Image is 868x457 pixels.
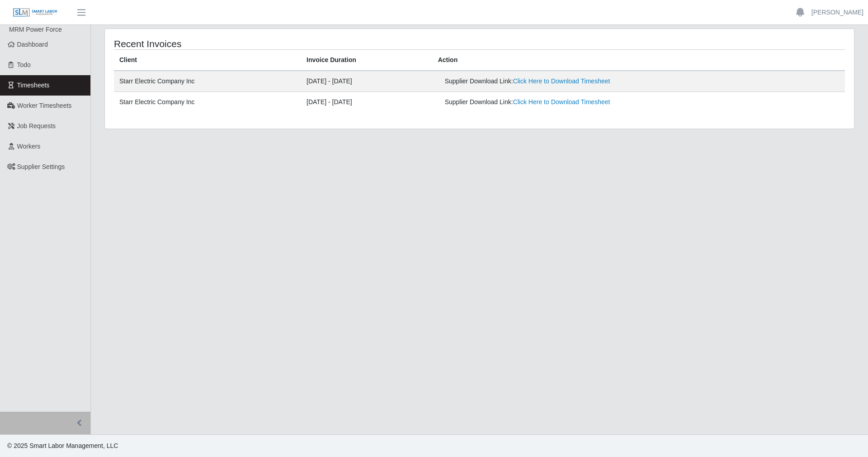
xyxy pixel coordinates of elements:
span: Supplier Settings [17,163,65,170]
div: Supplier Download Link: [445,77,699,86]
td: Starr Electric Company Inc [114,92,301,113]
a: [PERSON_NAME] [811,8,863,17]
span: Timesheets [17,82,50,89]
span: Worker Timesheets [17,102,71,109]
span: Job Requests [17,122,56,130]
td: [DATE] - [DATE] [301,92,433,113]
td: [DATE] - [DATE] [301,71,433,92]
th: Client [114,50,301,71]
span: Dashboard [17,41,48,48]
a: Click Here to Download Timesheet [513,98,610,106]
h4: Recent Invoices [114,38,410,49]
span: © 2025 Smart Labor Management, LLC [7,442,118,449]
th: Action [433,50,845,71]
span: Todo [17,61,31,68]
div: Supplier Download Link: [445,97,699,107]
td: Starr Electric Company Inc [114,71,301,92]
a: Click Here to Download Timesheet [513,77,610,85]
span: Workers [17,143,41,150]
span: MRM Power Force [9,26,62,33]
img: SLM Logo [13,8,58,18]
th: Invoice Duration [301,50,433,71]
